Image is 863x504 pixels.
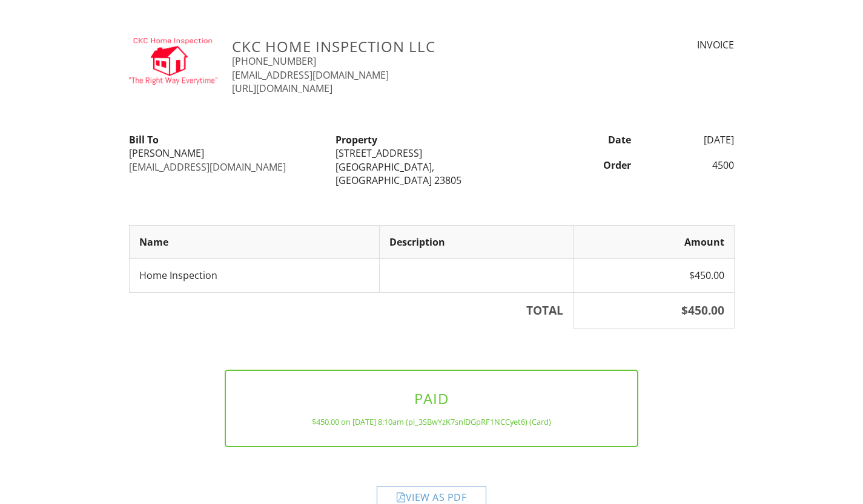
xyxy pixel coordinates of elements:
[129,38,218,85] img: Drawing.png
[232,38,579,54] h3: CKC Home Inspection LLC
[336,146,527,160] div: [STREET_ADDRESS]
[232,54,316,68] a: [PHONE_NUMBER]
[129,133,159,146] strong: Bill To
[594,38,734,51] div: INVOICE
[638,133,742,146] div: [DATE]
[129,146,321,160] div: [PERSON_NAME]
[336,133,377,146] strong: Property
[245,390,618,407] h3: PAID
[573,259,734,292] td: $450.00
[535,133,638,146] div: Date
[336,160,527,188] div: [GEOGRAPHIC_DATA], [GEOGRAPHIC_DATA] 23805
[380,225,573,258] th: Description
[232,68,389,82] a: [EMAIL_ADDRESS][DOMAIN_NAME]
[139,269,217,282] span: Home Inspection
[573,225,734,258] th: Amount
[129,225,380,258] th: Name
[573,292,734,329] th: $450.00
[245,417,618,427] div: $450.00 on [DATE] 8:10am (pi_3SBwYzK7snlDGpRF1NCCyet6) (Card)
[232,82,332,95] a: [URL][DOMAIN_NAME]
[535,159,638,172] div: Order
[638,159,742,172] div: 4500
[129,160,286,174] a: [EMAIL_ADDRESS][DOMAIN_NAME]
[129,292,573,329] th: TOTAL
